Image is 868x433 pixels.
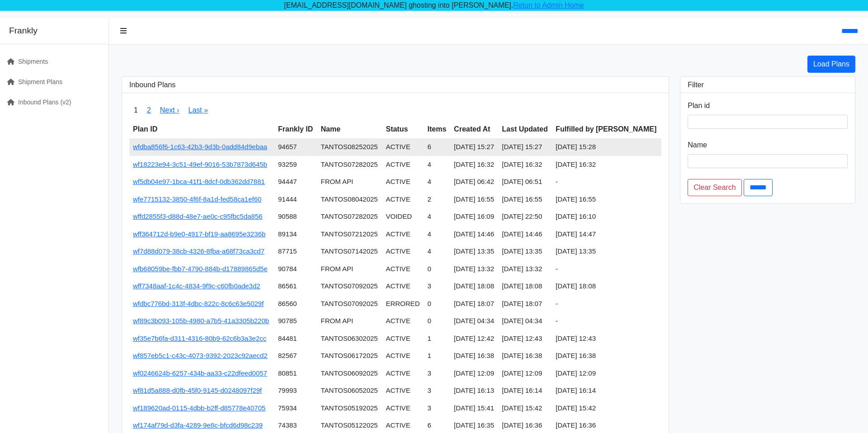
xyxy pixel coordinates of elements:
td: [DATE] 16:38 [498,347,552,365]
a: wfb68059be-fbb7-4790-884b-d17889865d5e [133,265,268,273]
a: wfe7715132-3850-4f6f-8a1d-fed58ca1ef60 [133,195,261,203]
td: 6 [424,138,451,156]
th: Frankly ID [274,120,317,138]
td: 0 [424,295,451,313]
td: TANTOS07142025 [317,243,382,260]
a: wf174af79d-d3fa-4289-9e8c-bfcd6d98c239 [133,421,263,429]
td: ERRORED [382,295,424,313]
td: 4 [424,243,451,260]
label: Plan id [688,100,710,111]
a: Next › [160,106,179,114]
th: Created At [450,120,498,138]
td: [DATE] 13:32 [450,260,498,278]
th: Items [424,120,451,138]
td: 79993 [274,382,317,400]
a: wf5db04e97-1bca-41f1-8dcf-0db362dd7881 [133,178,265,185]
td: - [552,312,661,330]
td: TANTOS06092025 [317,365,382,382]
h3: Inbound Plans [129,80,661,89]
a: wf35e7b6fa-d311-4316-80b9-62c6b3a3e2cc [133,334,266,342]
td: 4 [424,156,451,174]
td: - [552,295,661,313]
td: 4 [424,208,451,226]
td: TANTOS06052025 [317,382,382,400]
a: wf857eb5c1-c43c-4073-9392-2023c92aecd2 [133,352,268,359]
a: wf0246624b-6257-434b-aa33-c22dfeed0057 [133,369,267,377]
td: 90784 [274,260,317,278]
td: 0 [424,260,451,278]
td: 94447 [274,173,317,191]
td: [DATE] 12:09 [552,365,661,382]
td: [DATE] 16:32 [552,156,661,174]
td: TANTOS08042025 [317,191,382,208]
td: [DATE] 18:08 [498,278,552,295]
td: FROM API [317,173,382,191]
a: Retun to Admin Home [513,1,584,9]
td: FROM API [317,312,382,330]
td: ACTIVE [382,173,424,191]
td: [DATE] 13:35 [498,243,552,260]
td: [DATE] 12:42 [450,330,498,348]
a: Load Plans [807,56,855,73]
td: ACTIVE [382,260,424,278]
td: [DATE] 12:43 [498,330,552,348]
h3: Filter [688,80,848,89]
td: 82567 [274,347,317,365]
td: [DATE] 16:38 [552,347,661,365]
a: wf7d88d079-38cb-4326-8fba-a68f73ca3cd7 [133,247,264,255]
td: [DATE] 15:42 [498,400,552,417]
td: TANTOS05192025 [317,400,382,417]
td: - [552,173,661,191]
td: [DATE] 06:51 [498,173,552,191]
a: wf89c3b093-105b-4980-a7b5-41a3305b220b [133,317,269,325]
a: wff7348aaf-1c4c-4834-9f9c-c60fb0ade3d2 [133,282,260,290]
td: [DATE] 16:55 [552,191,661,208]
td: 3 [424,382,451,400]
td: [DATE] 18:07 [498,295,552,313]
td: TANTOS07212025 [317,226,382,243]
a: Clear Search [688,179,741,196]
td: ACTIVE [382,400,424,417]
td: [DATE] 16:55 [498,191,552,208]
td: 86560 [274,295,317,313]
td: ACTIVE [382,365,424,382]
td: [DATE] 15:28 [552,138,661,156]
td: [DATE] 16:55 [450,191,498,208]
td: 0 [424,312,451,330]
td: [DATE] 16:38 [450,347,498,365]
td: [DATE] 16:14 [552,382,661,400]
a: wff364712d-b9e0-4917-bf19-aa8695e3236b [133,230,265,238]
td: ACTIVE [382,191,424,208]
td: 3 [424,278,451,295]
td: VOIDED [382,208,424,226]
a: wfdba856f6-1c63-42b3-9d3b-0add84d9ebaa [133,143,267,151]
th: Name [317,120,382,138]
td: 86561 [274,278,317,295]
td: ACTIVE [382,382,424,400]
td: 87715 [274,243,317,260]
td: [DATE] 04:34 [450,312,498,330]
td: TANTOS07092025 [317,278,382,295]
td: [DATE] 14:46 [450,226,498,243]
td: [DATE] 15:27 [498,138,552,156]
td: 91444 [274,191,317,208]
td: [DATE] 13:32 [498,260,552,278]
td: 80851 [274,365,317,382]
td: [DATE] 12:09 [450,365,498,382]
td: [DATE] 06:42 [450,173,498,191]
a: wf18223e94-3c51-49ef-9016-53b7873d645b [133,160,267,168]
td: [DATE] 16:09 [450,208,498,226]
td: TANTOS06302025 [317,330,382,348]
td: [DATE] 14:47 [552,226,661,243]
td: - [552,260,661,278]
td: ACTIVE [382,347,424,365]
td: [DATE] 15:42 [552,400,661,417]
td: ACTIVE [382,330,424,348]
td: [DATE] 16:10 [552,208,661,226]
a: wf189620ad-0115-4dbb-b2ff-d85778e40705 [133,404,265,412]
td: 1 [424,330,451,348]
td: [DATE] 12:43 [552,330,661,348]
td: 2 [424,191,451,208]
td: [DATE] 16:32 [450,156,498,174]
td: [DATE] 16:32 [498,156,552,174]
